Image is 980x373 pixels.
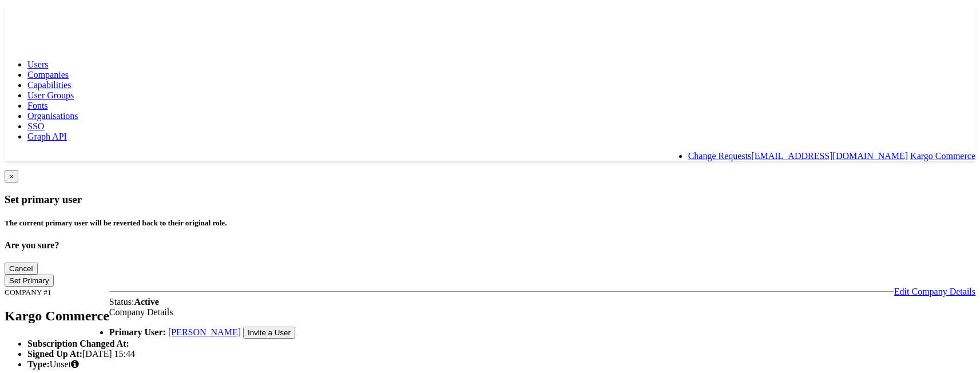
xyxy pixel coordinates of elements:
h4: Are you sure? [5,240,975,251]
button: Close [5,170,18,182]
h3: Set primary user [5,193,975,206]
a: Capabilities [27,80,71,90]
b: Type: [27,359,50,369]
a: Kargo Commerce [910,151,975,161]
b: Active [134,297,159,307]
h5: The current primary user will be reverted back to their original role. [5,219,975,228]
a: Companies [27,70,69,80]
a: User Groups [27,90,74,100]
a: [EMAIL_ADDRESS][DOMAIN_NAME] [751,151,908,161]
a: Users [27,59,48,69]
button: Invite a User [243,327,295,339]
a: Graph API [27,132,67,141]
h2: Kargo Commerce [5,308,109,324]
span: × [9,172,14,181]
li: Unset [27,359,975,370]
a: Fonts [27,101,48,110]
a: Organisations [27,111,78,121]
b: Primary User: [109,327,166,337]
small: COMPANY #1 [5,288,51,296]
button: Cancel [5,263,38,275]
a: Edit Company Details [894,287,975,296]
b: Signed Up At: [27,349,82,359]
li: [DATE] 15:44 [27,349,975,359]
button: Set Primary [5,275,54,287]
a: Change Requests [688,151,752,161]
span: Internal (staff) or External (client) [71,359,79,369]
a: SSO [27,121,44,131]
div: Status: [5,297,975,307]
div: Company Details [5,307,975,318]
b: Subscription Changed At: [27,339,129,348]
a: [PERSON_NAME] [168,327,241,337]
